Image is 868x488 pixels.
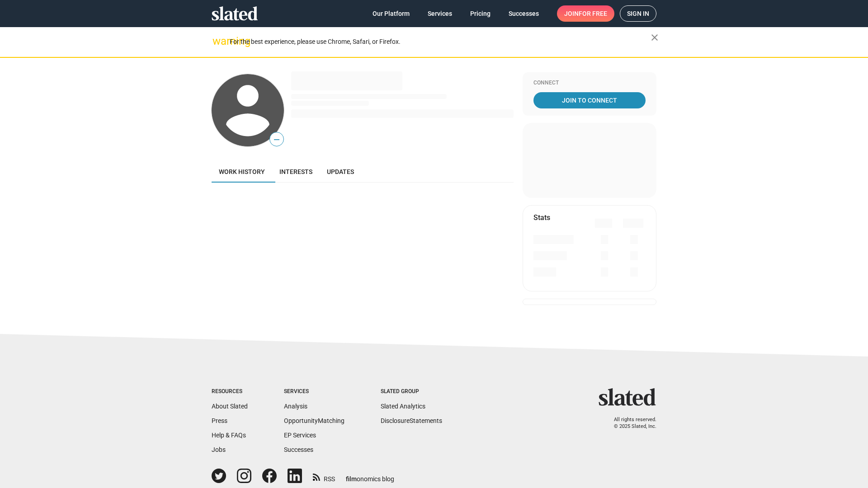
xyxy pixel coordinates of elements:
a: Help & FAQs [212,432,246,439]
a: Updates [320,161,361,183]
div: For the best experience, please use Chrome, Safari, or Firefox. [230,36,651,48]
mat-card-title: Stats [533,213,550,222]
a: Sign in [620,5,656,22]
a: About Slated [212,403,248,410]
a: Services [420,5,459,22]
a: RSS [313,469,335,483]
span: Our Platform [373,5,410,22]
span: Services [428,5,452,22]
div: Services [284,388,344,395]
a: DisclosureStatements [381,417,442,424]
a: Successes [501,5,546,22]
a: Work history [212,161,272,183]
mat-icon: close [649,32,660,43]
a: Slated Analytics [381,403,425,410]
a: EP Services [284,432,316,439]
span: Join [564,5,607,22]
span: Interests [279,168,312,175]
a: filmonomics blog [346,468,394,483]
div: Connect [533,80,646,87]
a: OpportunityMatching [284,417,344,424]
a: Join To Connect [533,92,646,108]
span: Successes [509,5,539,22]
a: Joinfor free [557,5,614,22]
span: Sign in [627,6,649,21]
a: Successes [284,446,313,453]
span: Join To Connect [535,92,644,108]
span: Pricing [470,5,491,22]
span: — [270,134,283,145]
a: Interests [272,161,320,183]
span: for free [579,5,607,22]
span: Work history [219,168,265,175]
div: Slated Group [381,388,442,395]
a: Press [212,417,227,424]
mat-icon: warning [212,36,223,47]
span: film [346,475,357,483]
a: Jobs [212,446,226,453]
p: All rights reserved. © 2025 Slated, Inc. [604,417,656,430]
a: Analysis [284,403,307,410]
span: Updates [327,168,354,175]
div: Resources [212,388,248,395]
a: Our Platform [365,5,417,22]
a: Pricing [463,5,498,22]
